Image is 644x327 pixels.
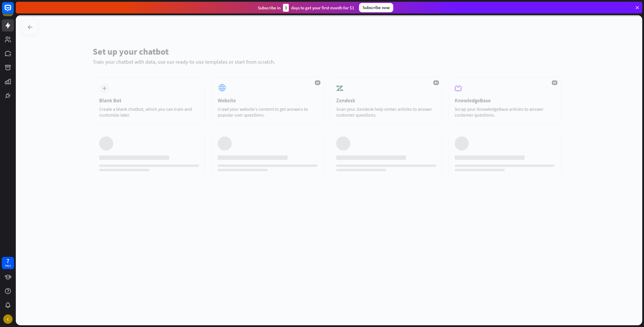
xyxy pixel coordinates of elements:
[6,258,9,264] div: 7
[258,4,354,12] div: Subscribe in days to get your first month for $1
[359,3,393,12] div: Subscribe now
[3,314,13,324] div: C
[2,257,14,269] a: 7 days
[283,4,289,12] div: 3
[5,264,11,268] div: days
